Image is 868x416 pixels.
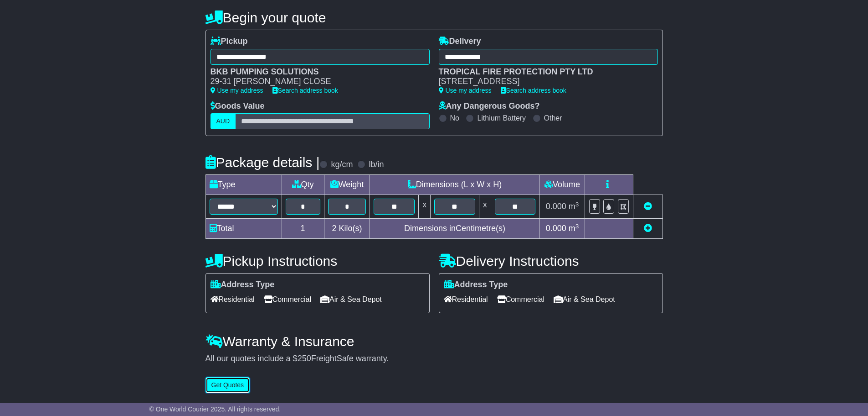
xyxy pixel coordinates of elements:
sup: 3 [575,223,579,230]
label: Address Type [211,280,275,290]
span: Commercial [497,292,544,306]
label: Any Dangerous Goods? [439,101,540,111]
div: TROPICAL FIRE PROTECTION PTY LTD [439,67,649,77]
a: Add new item [644,224,652,233]
div: [STREET_ADDRESS] [439,77,649,87]
h4: Warranty & Insurance [205,334,663,349]
td: x [479,195,491,219]
label: Pickup [211,37,248,47]
label: lb/in [369,160,384,170]
td: Volume [539,175,585,195]
span: m [569,224,579,233]
span: 250 [298,354,311,363]
div: 29-31 [PERSON_NAME] CLOSE [211,77,421,87]
a: Remove this item [644,202,652,211]
h4: Delivery Instructions [439,253,663,269]
label: Address Type [444,280,508,290]
a: Search address book [501,87,566,94]
span: m [569,202,579,211]
label: kg/cm [331,160,353,170]
button: Get Quotes [205,377,250,393]
span: Commercial [264,292,311,306]
span: © One World Courier 2025. All rights reserved. [149,405,281,413]
sup: 3 [575,201,579,208]
td: x [419,195,431,219]
label: Other [544,114,562,122]
label: Goods Value [211,101,265,111]
span: Air & Sea Depot [320,292,382,306]
span: 0.000 [546,224,566,233]
h4: Begin your quote [205,10,663,25]
td: Kilo(s) [324,219,370,239]
td: Dimensions (L x W x H) [370,175,539,195]
span: 2 [332,224,336,233]
div: All our quotes include a $ FreightSafe warranty. [205,354,663,364]
td: Total [205,219,282,239]
label: Lithium Battery [477,114,526,122]
span: 0.000 [546,202,566,211]
label: AUD [211,113,236,129]
td: Dimensions in Centimetre(s) [370,219,539,239]
a: Use my address [439,87,492,94]
span: Air & Sea Depot [554,292,615,306]
div: BKB PUMPING SOLUTIONS [211,67,421,77]
td: Qty [282,175,324,195]
label: No [450,114,459,122]
label: Delivery [439,37,481,47]
span: Residential [444,292,488,306]
h4: Pickup Instructions [205,253,430,269]
span: Residential [211,292,255,306]
a: Search address book [272,87,338,94]
td: 1 [282,219,324,239]
td: Weight [324,175,370,195]
td: Type [205,175,282,195]
a: Use my address [211,87,263,94]
h4: Package details | [205,155,320,170]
